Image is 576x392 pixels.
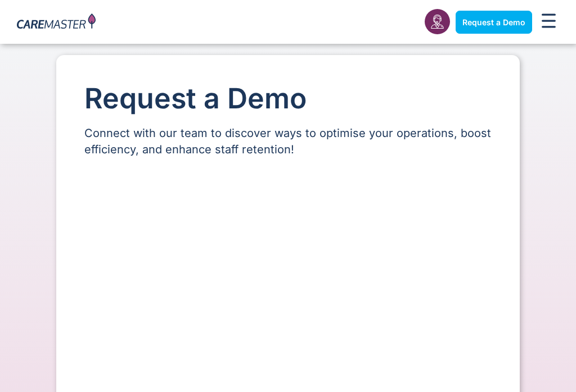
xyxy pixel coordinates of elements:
[456,11,532,34] a: Request a Demo
[462,17,525,27] span: Request a Demo
[84,83,492,114] h1: Request a Demo
[538,10,559,34] div: Menu Toggle
[17,13,96,31] img: CareMaster Logo
[84,125,492,158] p: Connect with our team to discover ways to optimise your operations, boost efficiency, and enhance...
